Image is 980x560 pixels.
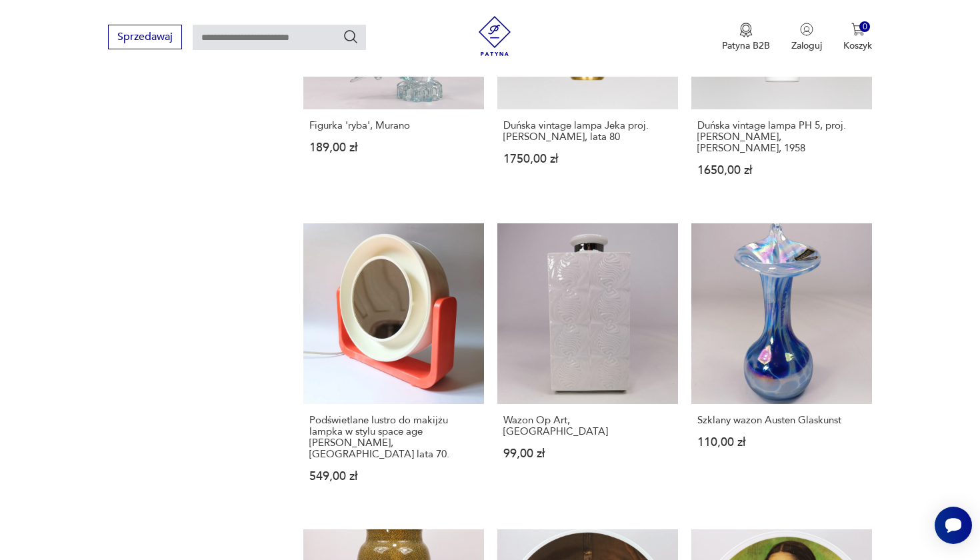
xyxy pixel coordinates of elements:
[503,153,672,165] p: 1750,00 zł
[697,415,866,426] h3: Szklany wazon Austen Glaskunst
[843,23,872,52] button: 0Koszyk
[503,120,672,143] h3: Duńska vintage lampa Jeka proj. [PERSON_NAME], lata 80
[722,23,770,52] a: Ikona medaluPatyna B2B
[739,23,753,37] img: Ikona medalu
[791,23,822,52] button: Zaloguj
[309,415,478,460] h3: Podświetlane lustro do makijżu lampka w stylu space age [PERSON_NAME],[GEOGRAPHIC_DATA] lata 70.
[309,471,478,482] p: 549,00 zł
[691,223,872,508] a: Szklany wazon Austen GlaskunstSzklany wazon Austen Glaskunst110,00 zł
[497,223,678,508] a: Wazon Op Art, WallendorfWazon Op Art, [GEOGRAPHIC_DATA]99,00 zł
[851,23,865,36] img: Ikona koszyka
[108,25,182,49] button: Sprzedawaj
[309,120,478,131] h3: Figurka 'ryba', Murano
[503,415,672,437] h3: Wazon Op Art, [GEOGRAPHIC_DATA]
[935,507,972,544] iframe: Smartsupp widget button
[697,165,866,176] p: 1650,00 zł
[697,437,866,448] p: 110,00 zł
[791,39,822,52] p: Zaloguj
[303,223,484,508] a: Podświetlane lustro do makijżu lampka w stylu space age Allibert,Niemcy lata 70.Podświetlane lust...
[697,120,866,154] h3: Duńska vintage lampa PH 5, proj. [PERSON_NAME], [PERSON_NAME], 1958
[800,23,813,36] img: Ikonka użytkownika
[859,21,871,33] div: 0
[503,448,672,459] p: 99,00 zł
[343,29,359,45] button: Szukaj
[108,33,182,43] a: Sprzedawaj
[309,142,478,153] p: 189,00 zł
[722,39,770,52] p: Patyna B2B
[843,39,872,52] p: Koszyk
[722,23,770,52] button: Patyna B2B
[475,16,515,56] img: Patyna - sklep z meblami i dekoracjami vintage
